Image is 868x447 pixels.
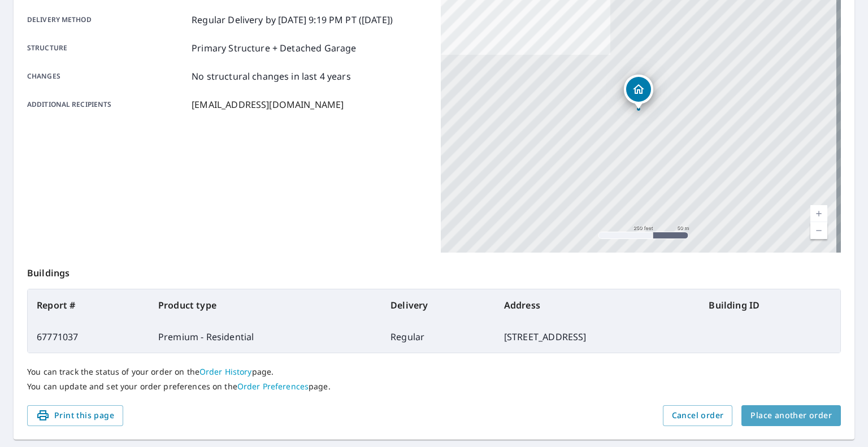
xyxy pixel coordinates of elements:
[663,405,733,426] button: Cancel order
[810,222,827,239] a: Current Level 17, Zoom Out
[237,381,309,392] a: Order Preferences
[624,75,653,110] div: Dropped pin, building 1, Residential property, 125 245th Pl SE Sammamish, WA 98074
[381,321,495,353] td: Regular
[149,289,381,321] th: Product type
[750,409,832,423] span: Place another order
[192,70,351,83] p: No structural changes in last 4 years
[27,98,187,111] p: Additional recipients
[672,409,724,423] span: Cancel order
[700,289,840,321] th: Building ID
[27,13,187,27] p: Delivery method
[28,321,149,353] td: 67771037
[36,409,114,423] span: Print this page
[27,70,187,83] p: Changes
[495,289,700,321] th: Address
[199,366,252,377] a: Order History
[810,205,827,222] a: Current Level 17, Zoom In
[149,321,381,353] td: Premium - Residential
[192,13,393,27] p: Regular Delivery by [DATE] 9:19 PM PT ([DATE])
[192,98,344,111] p: [EMAIL_ADDRESS][DOMAIN_NAME]
[28,289,149,321] th: Report #
[27,405,123,426] button: Print this page
[27,41,187,55] p: Structure
[27,253,841,289] p: Buildings
[741,405,841,426] button: Place another order
[495,321,700,353] td: [STREET_ADDRESS]
[27,381,841,392] p: You can update and set your order preferences on the page.
[192,41,356,55] p: Primary Structure + Detached Garage
[381,289,495,321] th: Delivery
[27,367,841,377] p: You can track the status of your order on the page.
